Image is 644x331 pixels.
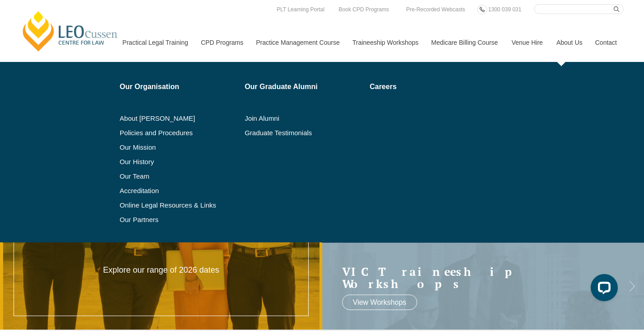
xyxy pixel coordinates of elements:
a: Our Mission [120,144,216,151]
a: Book CPD Programs [336,5,391,14]
a: Graduate Testimonials [244,129,363,137]
a: Our Graduate Alumni [244,83,363,90]
a: VIC Traineeship Workshops [342,265,606,290]
p: Explore our range of 2026 dates [97,265,226,275]
a: Join Alumni [244,115,363,122]
a: About Us [550,23,588,62]
a: Accreditation [120,187,239,194]
a: Our History [120,158,239,165]
a: View Workshops [342,294,418,310]
a: Medicare Billing Course [424,23,505,62]
a: Online Legal Resources & Links [120,202,239,209]
a: Our Organisation [120,83,239,90]
a: Policies and Procedures [120,129,239,137]
a: [PERSON_NAME] Centre for Law [20,10,120,52]
a: Practical Legal Training [116,23,194,62]
a: Careers [370,83,472,90]
a: Venue Hire [505,23,550,62]
iframe: LiveChat chat widget [583,270,621,308]
a: 1300 039 031 [486,5,523,14]
a: Our Team [120,173,239,180]
a: Our Partners [120,216,239,223]
span: 1300 039 031 [488,6,521,13]
a: CPD Programs [194,23,249,62]
a: Traineeship Workshops [346,23,424,62]
a: PLT Learning Portal [274,5,327,14]
a: Pre-Recorded Webcasts [404,5,468,14]
a: About [PERSON_NAME] [120,115,239,122]
a: Contact [588,23,624,62]
a: Practice Management Course [249,23,346,62]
